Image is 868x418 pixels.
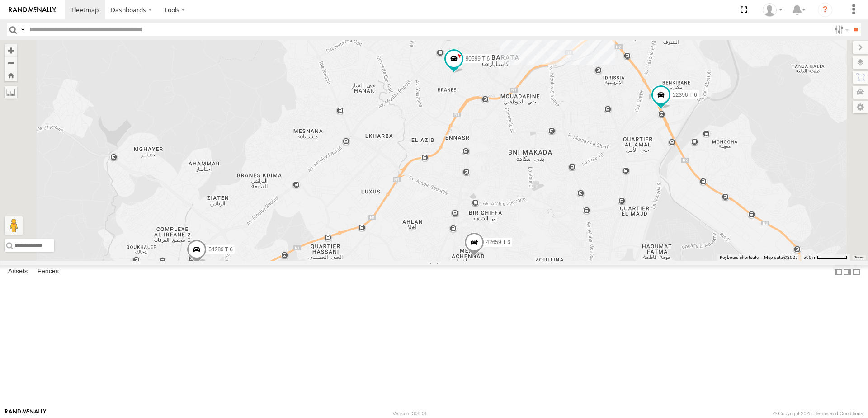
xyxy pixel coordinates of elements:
[801,254,850,261] button: Map Scale: 500 m per 64 pixels
[5,409,47,418] a: Visit our Website
[815,411,863,416] a: Terms and Conditions
[720,254,759,261] button: Keyboard shortcuts
[19,23,26,36] label: Search Query
[466,55,490,61] span: 90599 T 6
[843,265,852,278] label: Dock Summary Table to the Right
[5,56,17,69] button: Zoom out
[764,255,798,260] span: Map data ©2025
[486,239,510,245] span: 42659 T 6
[4,266,32,278] label: Assets
[673,91,697,98] span: 22396 T 6
[9,7,56,13] img: rand-logo.svg
[834,265,843,278] label: Dock Summary Table to the Left
[5,216,23,235] button: Drag Pegman onto the map to open Street View
[5,69,17,81] button: Zoom Home
[818,3,832,17] i: ?
[773,411,863,416] div: © Copyright 2025 -
[803,255,816,260] span: 500 m
[759,3,786,17] div: Branch Tanger
[393,411,427,416] div: Version: 308.01
[5,86,17,99] label: Measure
[854,256,864,259] a: Terms (opens in new tab)
[33,266,63,278] label: Fences
[852,265,861,278] label: Hide Summary Table
[831,23,850,36] label: Search Filter Options
[853,101,868,113] label: Map Settings
[5,44,17,56] button: Zoom in
[208,246,233,253] span: 54289 T 6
